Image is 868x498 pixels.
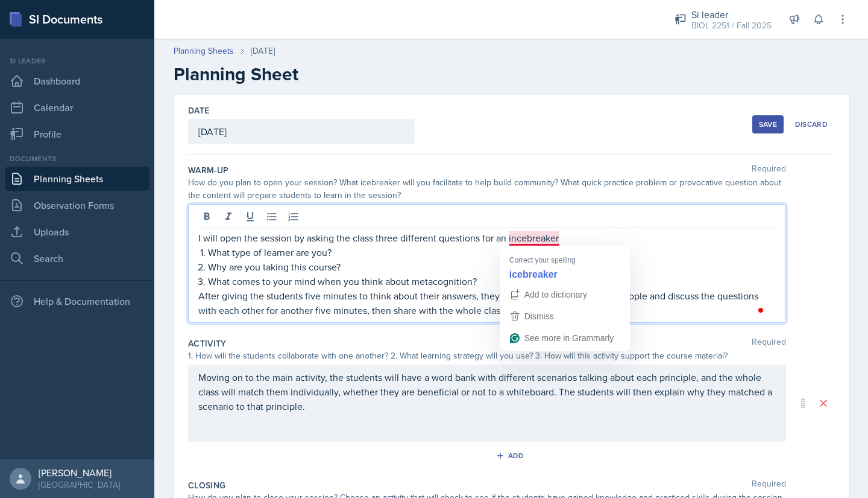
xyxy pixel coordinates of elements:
[795,120,828,129] div: Discard
[759,120,777,129] div: Save
[188,104,209,117] label: Date
[198,231,776,318] div: To enrich screen reader interactions, please activate Accessibility in Grammarly extension settings
[188,479,225,491] label: Closing
[39,479,120,491] div: [GEOGRAPHIC_DATA]
[251,45,275,57] div: [DATE]
[5,220,149,244] a: Uploads
[39,467,120,479] div: [PERSON_NAME]
[5,246,149,270] a: Search
[174,45,234,57] a: Planning Sheets
[5,122,149,146] a: Profile
[208,274,776,289] p: What comes to your mind when you think about metacognition?
[788,115,834,133] button: Discard
[752,479,786,491] span: Required
[691,7,772,22] div: Si leader
[188,164,228,176] label: Warm-Up
[691,19,772,32] div: BIOL 2251 / Fall 2025
[198,231,776,245] p: I will open the session by asking the class three different questions for an incebreaker
[198,289,776,318] p: After giving the students five minutes to think about their answers, they will go into groups of ...
[752,115,784,133] button: Save
[208,245,776,260] p: What type of learner are you?
[498,451,524,461] div: Add
[208,260,776,274] p: Why are you taking this course?
[5,153,149,164] div: Documents
[174,63,849,85] h2: Planning Sheet
[492,447,531,465] button: Add
[5,69,149,93] a: Dashboard
[188,337,227,350] label: Activity
[5,95,149,120] a: Calendar
[5,167,149,191] a: Planning Sheets
[5,289,149,313] div: Help & Documentation
[5,193,149,217] a: Observation Forms
[188,176,786,202] div: How do you plan to open your session? What icebreaker will you facilitate to help build community...
[752,164,786,176] span: Required
[198,370,776,413] p: Moving on to the main activity, the students will have a word bank with different scenarios talki...
[5,56,149,66] div: Si leader
[188,350,786,362] div: 1. How will the students collaborate with one another? 2. What learning strategy will you use? 3....
[752,337,786,350] span: Required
